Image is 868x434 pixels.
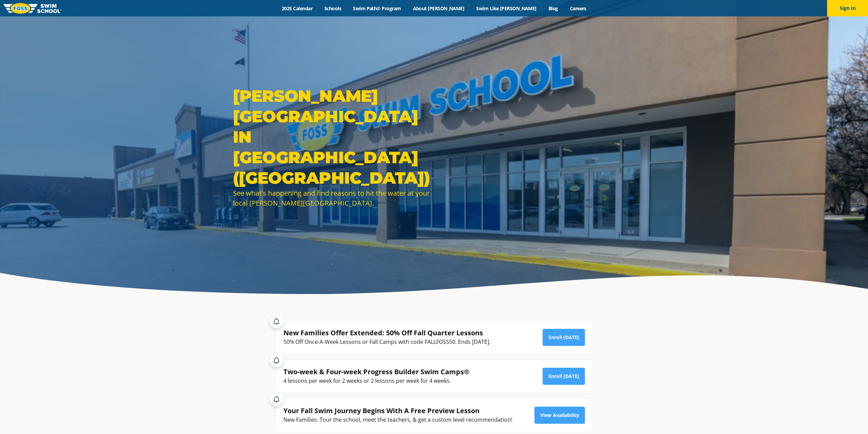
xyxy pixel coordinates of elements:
[543,329,585,346] a: Enroll [DATE]
[319,5,347,12] a: Schools
[283,376,470,386] div: 4 lessons per week for 2 weeks or 2 lessons per week for 4 weeks.
[233,188,431,208] div: See what's happening and find reasons to hit the water at your local [PERSON_NAME][GEOGRAPHIC_DATA].
[276,5,319,12] a: 2025 Calendar
[283,415,512,424] div: New Families: Tour the school, meet the teachers, & get a custom level recommendation!
[283,337,490,347] div: 50% Off Once-A-Week Lessons or Fall Camps with code FALLFOSS50. Ends [DATE].
[542,5,564,12] a: Blog
[470,5,543,12] a: Swim Like [PERSON_NAME]
[407,5,470,12] a: About [PERSON_NAME]
[283,328,490,337] div: New Families Offer Extended: 50% Off Fall Quarter Lessons
[534,407,585,424] a: View Availability
[543,368,585,385] a: Enroll [DATE]
[283,367,470,376] div: Two-week & Four-week Progress Builder Swim Camps®
[233,86,431,188] h1: [PERSON_NAME][GEOGRAPHIC_DATA] in [GEOGRAPHIC_DATA] ([GEOGRAPHIC_DATA])
[347,5,407,12] a: Swim Path® Program
[283,406,512,415] div: Your Fall Swim Journey Begins With A Free Preview Lesson
[564,5,592,12] a: Careers
[3,3,62,14] img: FOSS Swim School Logo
